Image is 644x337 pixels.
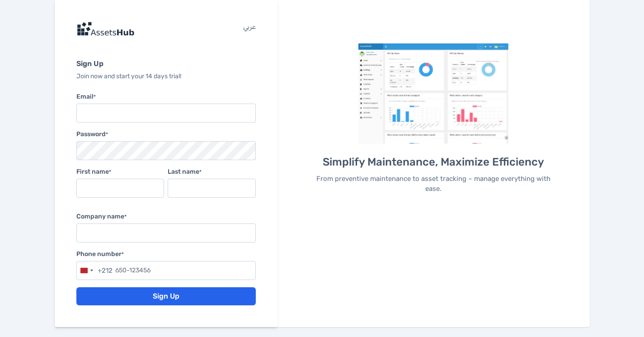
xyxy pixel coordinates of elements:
[243,22,256,36] a: عربي
[309,155,559,169] h5: Simplify Maintenance, Maximize Efficiency
[76,92,256,102] label: Email
[309,174,559,194] p: From preventive maintenance to asset tracking – manage everything with ease.
[76,250,256,259] label: Phone number
[76,212,256,222] label: Company name
[76,167,165,177] label: First name
[76,130,108,139] label: Password
[77,261,113,280] button: Selected country
[76,58,256,70] h6: Sign Up
[168,167,256,177] label: Last name
[98,266,113,276] div: +212
[358,43,508,144] img: AssetsHub
[76,71,256,81] p: Join now and start your 14 days trial!
[76,22,134,36] img: logo-img
[76,287,256,305] button: Sign Up
[76,261,256,280] input: 650-123456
